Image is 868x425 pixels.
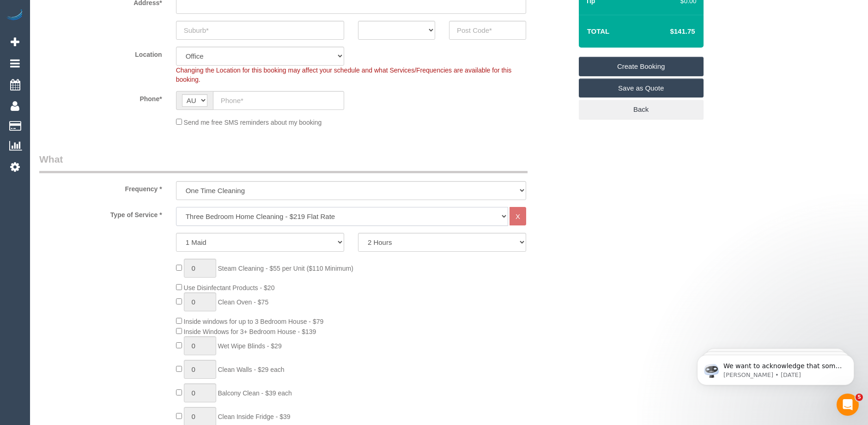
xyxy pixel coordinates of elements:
[218,413,290,420] span: Clean Inside Fridge - $39
[218,366,284,373] span: Clean Walls - $29 each
[218,265,353,272] span: Steam Cleaning - $55 per Unit ($110 Minimum)
[184,119,322,126] span: Send me free SMS reminders about my booking
[176,21,344,40] input: Suburb*
[587,27,610,35] strong: Total
[642,28,695,36] h4: $141.75
[856,394,863,401] span: 5
[579,57,704,76] a: Create Booking
[184,284,275,291] span: Use Disinfectant Products - $20
[176,67,512,83] span: Changing the Location for this booking may affect your schedule and what Services/Frequencies are...
[683,335,868,400] iframe: Intercom notifications message
[32,47,169,59] label: Location
[218,342,281,350] span: Wet Wipe Blinds - $29
[218,298,268,306] span: Clean Oven - $75
[837,394,859,416] iframe: Intercom live chat
[184,328,316,335] span: Inside Windows for 3+ Bedroom House - $139
[6,9,24,22] img: Automaid Logo
[32,207,169,219] label: Type of Service *
[184,318,324,325] span: Inside windows for up to 3 Bedroom House - $79
[579,79,704,98] a: Save as Quote
[449,21,526,40] input: Post Code*
[32,181,169,194] label: Frequency *
[39,152,528,173] legend: What
[213,91,344,110] input: Phone*
[32,91,169,103] label: Phone*
[40,27,159,153] span: We want to acknowledge that some users may be experiencing lag or slower performance in our softw...
[40,36,159,44] p: Message from Ellie, sent 1w ago
[579,100,704,119] a: Back
[218,389,291,397] span: Balcony Clean - $39 each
